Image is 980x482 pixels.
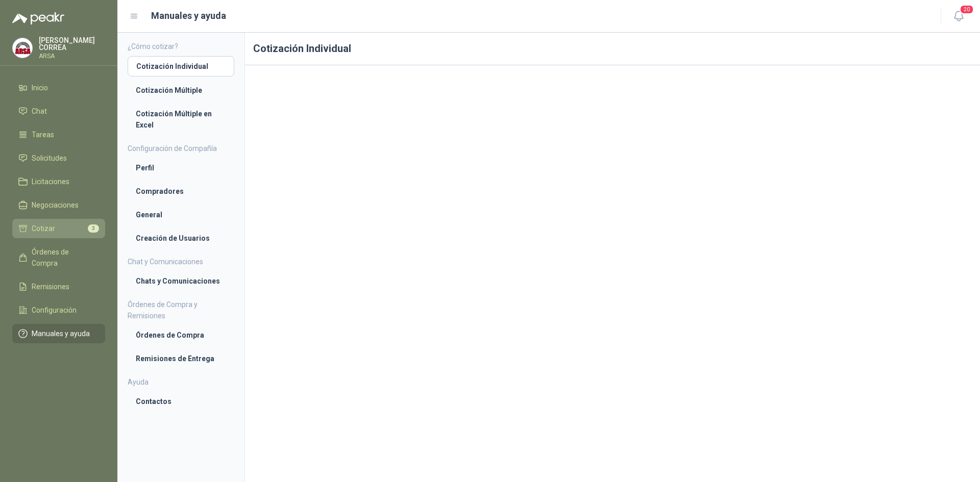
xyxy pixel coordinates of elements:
[949,7,968,26] button: 20
[128,376,234,388] h4: Ayuda
[32,129,54,140] span: Tareas
[136,61,226,72] li: Cotización Individual
[12,78,105,97] a: Inicio
[12,300,105,320] a: Configuración
[128,56,234,77] a: Cotización Individual
[151,9,226,23] h1: Manuales y ayuda
[32,246,95,269] span: Órdenes de Compra
[136,186,226,197] li: Compradores
[128,392,234,411] a: Contactos
[136,233,226,244] li: Creación de Usuarios
[128,143,234,154] h4: Configuración de Compañía
[12,12,64,24] img: Logo peakr
[12,277,105,296] a: Remisiones
[32,176,69,187] span: Licitaciones
[128,349,234,368] a: Remisiones de Entrega
[128,271,234,291] a: Chats y Comunicaciones
[136,162,226,173] li: Perfil
[32,153,67,164] span: Solicitudes
[128,81,234,100] a: Cotización Múltiple
[88,224,99,233] span: 3
[128,299,234,321] h4: Órdenes de Compra y Remisiones
[12,125,105,144] a: Tareas
[128,41,234,52] h4: ¿Cómo cotizar?
[12,242,105,273] a: Órdenes de Compra
[128,158,234,177] a: Perfil
[32,106,47,117] span: Chat
[128,104,234,135] a: Cotización Múltiple en Excel
[12,195,105,215] a: Negociaciones
[32,199,79,211] span: Negociaciones
[136,85,226,96] li: Cotización Múltiple
[245,33,980,65] h1: Cotización Individual
[128,182,234,201] a: Compradores
[12,102,105,121] a: Chat
[12,148,105,168] a: Solicitudes
[32,328,90,339] span: Manuales y ayuda
[128,256,234,267] h4: Chat y Comunicaciones
[136,353,226,364] li: Remisiones de Entrega
[13,38,32,58] img: Company Logo
[12,219,105,238] a: Cotizar3
[128,229,234,248] a: Creación de Usuarios
[136,108,226,131] li: Cotización Múltiple en Excel
[32,305,77,316] span: Configuración
[39,37,105,51] p: [PERSON_NAME] CORREA
[136,329,226,341] li: Órdenes de Compra
[12,324,105,343] a: Manuales y ayuda
[136,275,226,287] li: Chats y Comunicaciones
[39,53,105,59] p: ARSA
[136,396,226,407] li: Contactos
[32,82,48,93] span: Inicio
[12,172,105,191] a: Licitaciones
[128,205,234,224] a: General
[136,209,226,220] li: General
[32,281,69,292] span: Remisiones
[128,325,234,345] a: Órdenes de Compra
[960,5,974,14] span: 20
[32,223,55,234] span: Cotizar
[253,73,972,475] iframe: 953374dfa75b41f38925b712e2491bfd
